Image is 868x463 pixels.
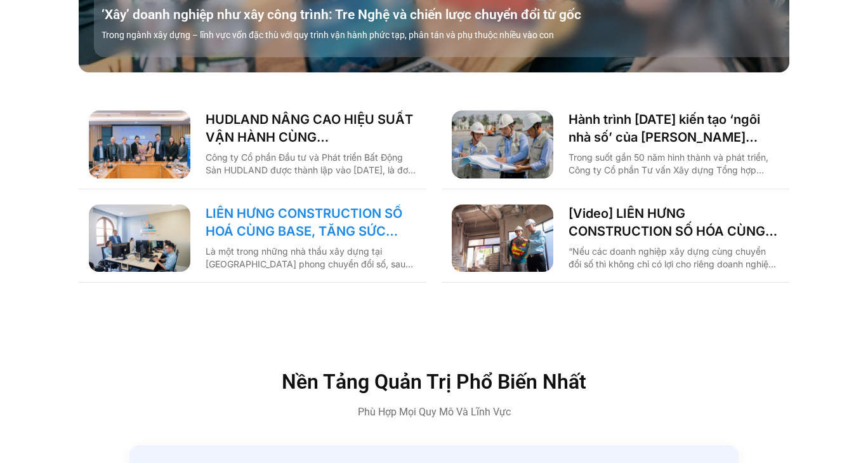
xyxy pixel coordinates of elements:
img: chuyển đổi số liên hưng base [89,205,190,272]
p: “Nếu các doanh nghiệp xây dựng cùng chuyển đổi số thì không chỉ có lợi cho riêng doanh nghiệp mà ... [569,245,779,271]
a: [Video] LIÊN HƯNG CONSTRUCTION SỐ HÓA CÙNG BASE, TĂNG SỨC MẠNH NỘI TẠI KHAI PHÁ THỊ TRƯỜNG [GEOGR... [569,205,779,240]
h2: Nền Tảng Quản Trị Phổ Biến Nhất [164,372,704,392]
a: LIÊN HƯNG CONSTRUCTION SỐ HOÁ CÙNG BASE, TĂNG SỨC MẠNH NỘI TẠI KHAI PHÁ THỊ TRƯỜNG [GEOGRAPHIC_DATA] [206,205,416,240]
a: Hành trình [DATE] kiến tạo ‘ngôi nhà số’ của [PERSON_NAME] cùng [DOMAIN_NAME]: Tiết kiệm 80% thời... [569,111,779,146]
a: HUDLAND NÂNG CAO HIỆU SUẤT VẬN HÀNH CÙNG [DOMAIN_NAME] [206,111,416,146]
p: Phù Hợp Mọi Quy Mô Và Lĩnh Vực [164,405,704,420]
p: Công ty Cổ phần Đầu tư và Phát triển Bất Động Sản HUDLAND được thành lập vào [DATE], là đơn vị th... [206,151,416,177]
p: Là một trong những nhà thầu xây dựng tại [GEOGRAPHIC_DATA] phong chuyển đổi số, sau gần [DATE] vậ... [206,245,416,271]
p: Trong suốt gần 50 năm hình thành và phát triển, Công ty Cổ phần Tư vấn Xây dựng Tổng hợp (Nagecco... [569,151,779,177]
a: ‘Xây’ doanh nghiệp như xây công trình: Tre Nghệ và chiến lược chuyển đổi từ gốc [102,6,797,23]
p: Trong ngành xây dựng – lĩnh vực vốn đặc thù với quy trình vận hành phức tạp, phân tán và phụ thuộ... [102,29,797,42]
